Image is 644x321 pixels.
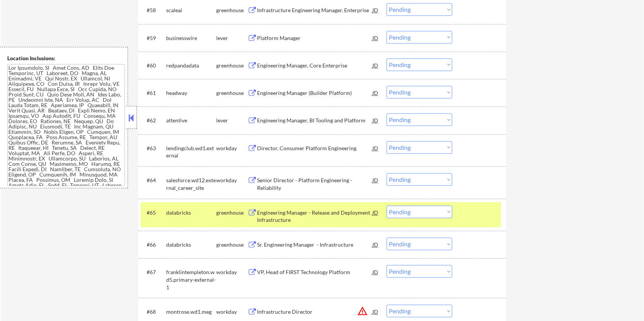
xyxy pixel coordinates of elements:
div: Engineering Manager - Release and Deployment Infrastructure [257,209,372,224]
div: workday [216,144,248,152]
div: workday [216,308,248,316]
div: Engineering Manager (Builder Platform) [257,89,372,97]
div: JD [372,238,379,251]
div: #62 [147,117,160,124]
div: #65 [147,209,160,217]
div: Engineering Manager, Core Enterprise [257,62,372,69]
div: greenhouse [216,62,248,69]
div: headway [166,89,216,97]
div: #60 [147,62,160,69]
div: workday [216,177,248,184]
div: JD [372,173,379,187]
div: Location Inclusions: [7,55,125,62]
div: #58 [147,6,160,14]
div: JD [372,113,379,127]
div: JD [372,205,379,219]
div: redpandadata [166,62,216,69]
div: JD [372,58,379,72]
div: JD [372,31,379,45]
div: JD [372,141,379,155]
div: #63 [147,144,160,152]
div: greenhouse [216,209,248,217]
div: attentive [166,117,216,124]
div: Infrastructure Engineering Manager, Enterprise [257,6,372,14]
div: JD [372,86,379,100]
div: #59 [147,34,160,42]
div: #64 [147,177,160,184]
div: lever [216,117,248,124]
div: Engineering Manager, BI Tooling and Platform [257,117,372,124]
div: lendingclub.wd1.external [166,144,216,159]
div: Director, Consumer Platform Engineering [257,144,372,152]
div: salesforce.wd12.external_career_site [166,177,216,191]
div: greenhouse [216,89,248,97]
div: #66 [147,241,160,249]
div: JD [372,3,379,17]
div: greenhouse [216,241,248,249]
div: workday [216,268,248,276]
div: Platform Manager [257,34,372,42]
button: warning_amber [357,306,368,316]
div: lever [216,34,248,42]
div: scaleai [166,6,216,14]
div: databricks [166,241,216,249]
div: Sr. Engineering Manager - Infrastructure [257,241,372,249]
div: businesswire [166,34,216,42]
div: greenhouse [216,6,248,14]
div: Senior Director - Platform Engineering - Reliability [257,177,372,191]
div: JD [372,305,379,318]
div: franklintempleton.wd5.primary-external-1 [166,268,216,291]
div: VP, Head of FIRST Technology Platform [257,268,372,276]
div: Infrastructure Director [257,308,372,316]
div: #61 [147,89,160,97]
div: databricks [166,209,216,217]
div: JD [372,265,379,279]
div: #68 [147,308,160,316]
div: montrose.wd1.meg [166,308,216,316]
div: #67 [147,268,160,276]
